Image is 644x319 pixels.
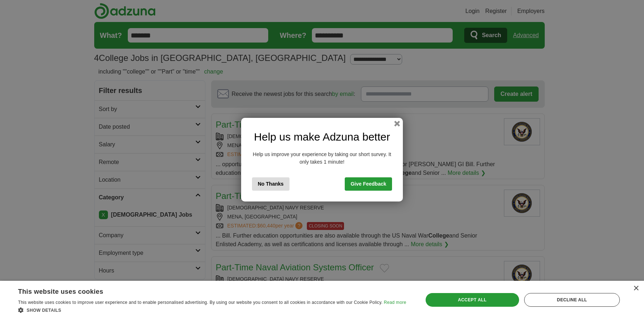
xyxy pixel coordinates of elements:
button: No Thanks [252,177,290,191]
a: Give Feedback [345,177,392,191]
div: Decline all [524,293,620,307]
span: This website uses cookies to improve user experience and to enable personalised advertising. By u... [18,300,383,305]
div: Accept all [426,293,519,307]
span: Show details [27,308,61,313]
p: Help us improve your experience by taking our short survey. It only takes 1 minute! [252,151,392,166]
h2: Help us make Adzuna better [252,129,392,145]
div: This website uses cookies [18,285,388,296]
a: Read more, opens a new window [384,300,406,305]
div: Close [633,286,639,291]
div: Show details [18,306,406,314]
